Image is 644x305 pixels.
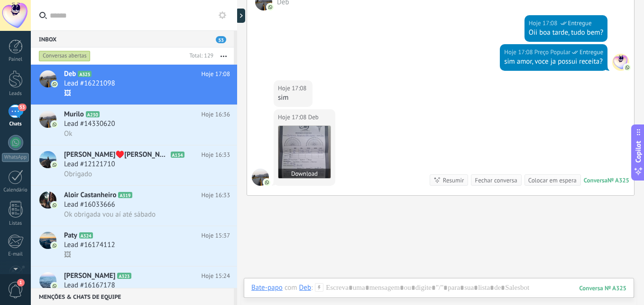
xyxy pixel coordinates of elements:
img: b512c7d4-49c5-4e00-b43f-3419e16c397d [278,126,331,178]
div: E-mail [2,251,29,257]
a: Download [278,125,331,179]
div: WhatsApp [2,153,29,162]
span: 🖼 [64,89,71,98]
div: Hoje 17:08 [529,19,559,28]
span: 53 [18,104,26,111]
span: 53 [216,36,226,43]
span: A319 [118,192,132,198]
span: A325 [78,71,92,77]
div: sim amor, voce ja possui receita? [504,57,603,67]
div: Oii boa tarde, tudo bem? [529,28,603,38]
span: 1 [17,279,25,286]
img: icon [51,81,58,87]
div: Calendário [2,187,29,193]
div: Painel [2,57,29,63]
span: A324 [79,232,93,238]
a: avataricon[PERSON_NAME]♥️[PERSON_NAME]A134Hoje 16:33Lead #12121710Obrigado [31,145,237,185]
div: Conversa [584,176,607,184]
span: Hoje 17:08 [202,69,230,79]
a: avatariconAloir CastanheiroA319Hoje 16:33Lead #16033666Ok obrigada vou aí até sábado [31,186,237,226]
span: Deb [64,69,76,79]
span: com [285,283,297,293]
a: avatariconMuriloA230Hoje 16:36Lead #14330620Ok [31,105,237,145]
button: Mais [213,48,234,65]
div: Mostrar [236,9,245,23]
span: 🖼 [64,250,71,259]
span: Paty [64,231,77,240]
span: Preço Popular (Seção de vendas) [534,48,570,57]
img: com.amocrm.amocrmwa.svg [267,4,274,10]
div: Fechar conversa [475,176,517,185]
div: Inbox [31,30,234,48]
div: Menções & Chats de equipe [31,288,234,305]
span: Lead #16167178 [64,281,115,290]
span: Deb [308,113,319,122]
img: com.amocrm.amocrmwa.svg [624,64,631,71]
img: icon [51,202,58,209]
div: Chats [2,121,29,127]
span: Preço Popular [612,54,629,71]
img: icon [51,121,58,128]
a: avatariconDebA325Hoje 17:08Lead #16221098🖼 [31,65,237,105]
span: Ok obrigada vou aí até sábado [64,210,156,219]
span: Entregue [568,19,592,28]
span: A323 [117,273,131,279]
span: Hoje 16:33 [202,150,230,160]
span: Deb [252,169,269,186]
img: icon [51,162,58,168]
span: Ok [64,129,72,138]
img: icon [51,242,58,249]
div: Hoje 17:08 [278,84,308,93]
div: № A325 [607,176,629,184]
span: [PERSON_NAME]♥️[PERSON_NAME] [64,150,169,160]
span: : [311,283,313,293]
span: Aloir Castanheiro [64,191,116,200]
span: Lead #16174112 [64,240,115,250]
div: 325 [580,284,626,292]
span: [PERSON_NAME] [64,271,115,281]
div: Leads [2,91,29,97]
div: Total: 129 [185,51,213,61]
div: Hoje 17:08 [278,113,308,122]
div: Conversas abertas [39,50,91,62]
img: com.amocrm.amocrmwa.svg [264,179,270,186]
a: avatariconPatyA324Hoje 15:37Lead #16174112🖼 [31,226,237,266]
span: Hoje 15:24 [202,271,230,281]
span: Hoje 16:33 [202,191,230,200]
span: Murilo [64,110,84,119]
div: Hoje 17:08 [504,48,534,57]
span: Lead #16033666 [64,200,115,210]
div: Deb [299,283,312,292]
span: A230 [86,111,100,117]
span: Obrigado [64,170,92,179]
div: sim [278,93,308,103]
span: Lead #14330620 [64,119,115,129]
img: icon [51,283,58,289]
span: Copilot [634,141,643,163]
span: Hoje 15:37 [202,231,230,240]
button: Download [278,169,331,178]
span: Entregue [580,48,603,57]
span: Hoje 16:36 [202,110,230,119]
span: Lead #16221098 [64,79,115,88]
span: Lead #12121710 [64,160,115,169]
div: Resumir [443,176,464,185]
span: A134 [171,152,184,158]
div: Listas [2,220,29,227]
div: Colocar em espera [528,176,577,185]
